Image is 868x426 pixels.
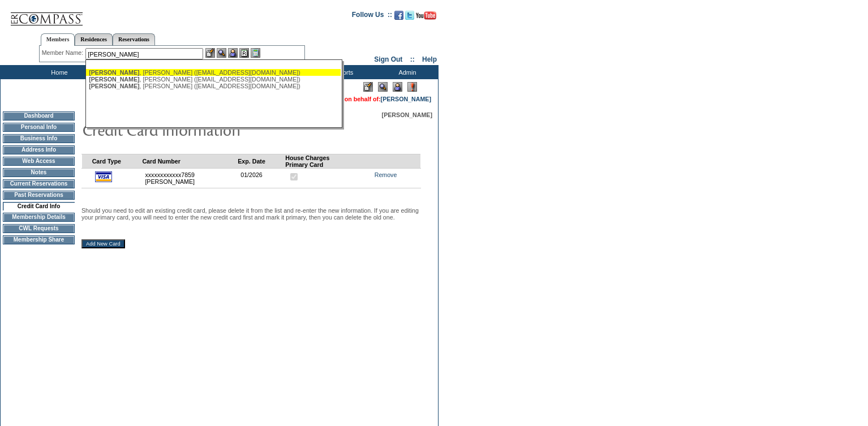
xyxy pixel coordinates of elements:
[142,168,238,188] td: xxxxxxxxxxxx7859 [PERSON_NAME]
[113,33,155,45] a: Reservations
[89,76,338,83] div: , [PERSON_NAME] ([EMAIL_ADDRESS][DOMAIN_NAME])
[416,11,436,20] img: Subscribe to our YouTube Channel
[238,154,285,168] td: Exp. Date
[381,96,431,102] a: [PERSON_NAME]
[3,213,75,222] td: Membership Details
[92,154,143,168] td: Card Type
[405,11,414,20] img: Follow us on Twitter
[378,82,388,92] img: View Mode
[82,118,308,141] img: pgTtlCreditCardInfo.gif
[375,171,397,178] a: Remove
[3,134,75,143] td: Business Info
[251,48,260,58] img: b_calculator.gif
[89,83,338,89] div: , [PERSON_NAME] ([EMAIL_ADDRESS][DOMAIN_NAME])
[3,191,75,200] td: Past Reservations
[95,171,112,182] img: icon_cc_visa.gif
[10,3,83,26] img: Compass Home
[407,82,417,92] img: Log Concern/Member Elevation
[3,123,75,132] td: Personal Info
[228,48,238,58] img: Impersonate
[142,154,238,168] td: Card Number
[285,154,362,168] td: House Charges Primary Card
[89,76,139,83] span: [PERSON_NAME]
[205,48,215,58] img: b_edit.gif
[217,48,226,58] img: View
[352,10,392,23] td: Follow Us ::
[3,111,75,121] td: Dashboard
[393,82,402,92] img: Impersonate
[394,11,403,20] img: Become our fan on Facebook
[3,157,75,166] td: Web Access
[41,33,75,46] a: Members
[81,239,125,248] input: Add New Card
[3,145,75,154] td: Address Info
[3,235,75,244] td: Membership Share
[3,224,75,233] td: CWL Requests
[394,14,403,21] a: Become our fan on Facebook
[42,48,85,58] div: Member Name:
[75,33,113,45] a: Residences
[363,82,373,92] img: Edit Mode
[25,65,91,79] td: Home
[373,65,439,79] td: Admin
[302,96,431,102] span: You are acting on behalf of:
[89,69,338,76] div: , [PERSON_NAME] ([EMAIL_ADDRESS][DOMAIN_NAME])
[410,55,415,63] span: ::
[405,14,414,21] a: Follow us on Twitter
[239,48,249,58] img: Reservations
[3,179,75,188] td: Current Reservations
[3,168,75,177] td: Notes
[422,55,437,63] a: Help
[89,69,139,76] span: [PERSON_NAME]
[81,207,421,221] p: Should you need to edit an existing credit card, please delete it from the list and re-enter the ...
[382,111,432,118] span: [PERSON_NAME]
[89,83,139,89] span: [PERSON_NAME]
[3,202,75,210] td: Credit Card Info
[416,14,436,21] a: Subscribe to our YouTube Channel
[238,168,285,188] td: 01/2026
[374,55,402,63] a: Sign Out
